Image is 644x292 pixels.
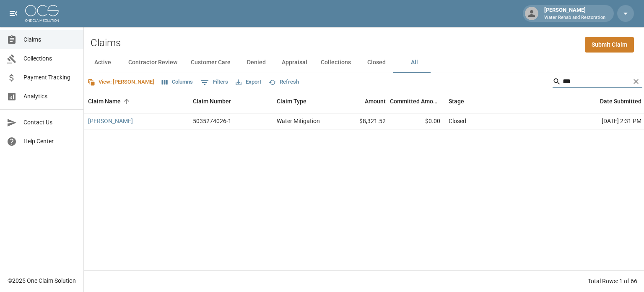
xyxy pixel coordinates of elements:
span: Claims [23,35,77,44]
div: Committed Amount [390,89,444,113]
div: $0.00 [390,113,444,129]
div: Claim Name [88,89,121,113]
button: Appraisal [275,53,314,73]
button: Active [84,53,122,73]
p: Water Rehab and Restoration [544,14,605,21]
a: [PERSON_NAME] [88,117,133,125]
div: Stage [449,89,464,113]
span: Help Center [23,137,77,146]
div: Amount [365,89,386,113]
a: Submit Claim [585,37,634,53]
button: Denied [237,53,275,73]
div: Committed Amount [390,89,440,113]
div: Claim Name [84,89,189,113]
div: Amount [335,89,390,113]
div: Closed [449,117,466,125]
button: Refresh [267,76,301,89]
button: View: [PERSON_NAME] [86,76,156,89]
button: Closed [358,53,395,73]
img: ocs-logo-white-transparent.png [25,5,59,22]
span: Contact Us [23,118,77,127]
div: Search [553,75,642,90]
span: Collections [23,54,77,63]
button: All [395,53,433,73]
div: Water Mitigation [277,117,320,125]
h2: Claims [91,37,121,49]
button: Customer Care [184,53,237,73]
button: Select columns [160,76,195,89]
div: Claim Type [273,89,335,113]
button: Export [234,76,263,89]
div: [PERSON_NAME] [541,6,609,21]
button: Contractor Review [122,53,184,73]
div: 5035274026-1 [193,117,231,125]
div: Total Rows: 1 of 66 [588,277,637,285]
div: Claim Type [277,89,306,113]
div: © 2025 One Claim Solution [8,276,76,285]
div: $8,321.52 [335,113,390,129]
div: Claim Number [193,89,231,113]
div: dynamic tabs [84,53,644,73]
button: Collections [314,53,358,73]
span: Payment Tracking [23,73,77,82]
div: Date Submitted [600,89,641,113]
div: Stage [444,89,570,113]
div: Claim Number [189,89,273,113]
button: Sort [121,95,132,107]
button: open drawer [5,5,22,22]
span: Analytics [23,92,77,101]
button: Show filters [198,76,230,89]
button: Clear [630,75,642,88]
